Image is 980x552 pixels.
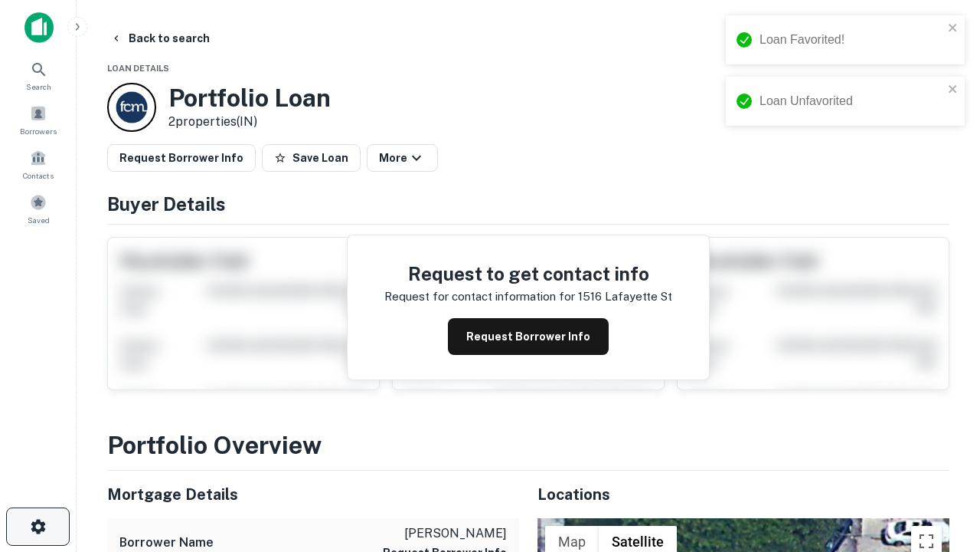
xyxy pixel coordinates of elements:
h6: Borrower Name [119,534,214,552]
button: Save Loan [262,144,361,172]
img: capitalize-icon.png [24,12,54,43]
button: Request Borrower Info [107,144,256,172]
h3: Portfolio Loan [168,84,331,113]
div: Loan Favorited! [759,31,943,49]
h4: Buyer Details [107,190,949,218]
span: Loan Details [107,64,169,73]
h4: Request to get contact info [384,260,672,287]
p: Request for contact information for [384,287,575,306]
button: Request Borrower Info [448,318,609,355]
p: [PERSON_NAME] [383,524,507,543]
a: Borrowers [5,99,72,140]
p: 1516 lafayette st [578,287,672,306]
h5: Locations [537,483,949,506]
iframe: Chat Widget [903,429,980,503]
div: Loan Unfavorited [759,92,943,110]
span: Borrowers [20,125,57,137]
button: close [948,21,959,36]
span: Contacts [23,169,54,182]
a: Saved [5,188,72,229]
span: Search [26,80,51,93]
span: Saved [28,214,50,226]
a: Contacts [5,143,72,185]
button: Back to search [104,25,216,52]
h5: Mortgage Details [107,483,519,506]
p: 2 properties (IN) [168,113,331,131]
a: Search [5,54,72,96]
button: More [367,144,438,172]
button: close [948,83,959,97]
h3: Portfolio Overview [107,427,949,464]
